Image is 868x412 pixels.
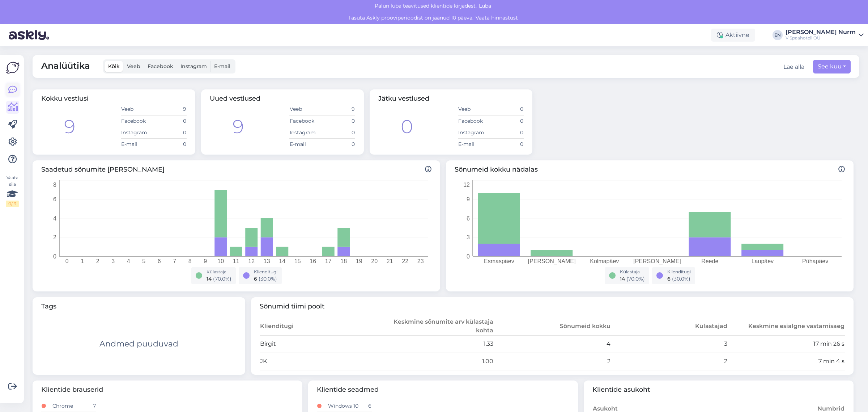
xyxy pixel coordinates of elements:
[491,127,524,138] td: 0
[458,127,491,138] td: Instagram
[53,215,56,221] tspan: 4
[41,59,90,73] span: Analüütika
[6,61,20,75] img: Askly Logo
[752,258,774,264] tspan: Laupäev
[484,258,514,264] tspan: Esmaspäev
[711,29,755,42] div: Aktiivne
[467,215,470,221] tspan: 6
[121,138,154,150] td: E-mail
[402,258,408,264] tspan: 22
[786,29,856,35] div: [PERSON_NAME] Nurm
[494,353,611,370] td: 2
[701,258,718,264] tspan: Reede
[728,353,845,370] td: 7 min 4 s
[85,400,96,412] td: 7
[289,115,322,127] td: Facebook
[322,115,355,127] td: 0
[783,63,804,71] button: Lae alla
[458,138,491,150] td: E-mail
[41,165,431,175] span: Saadetud sõnumite [PERSON_NAME]
[467,253,470,259] tspan: 0
[154,138,187,150] td: 0
[467,196,470,202] tspan: 9
[207,269,231,275] div: Külastaja
[473,14,520,21] a: Vaata hinnastust
[786,35,856,41] div: V Spaahotell OÜ
[213,276,231,282] span: ( 70.0 %)
[289,127,322,138] td: Instagram
[813,60,851,73] button: See kuu
[260,353,377,370] td: JK
[41,302,237,311] span: Tags
[494,317,611,336] th: Sõnumeid kokku
[254,276,257,282] span: 6
[294,258,301,264] tspan: 15
[121,127,154,138] td: Instagram
[207,276,212,282] span: 14
[491,138,524,150] td: 0
[248,258,255,264] tspan: 12
[204,258,207,264] tspan: 9
[322,104,355,115] td: 9
[233,258,239,264] tspan: 11
[53,196,56,202] tspan: 6
[279,258,285,264] tspan: 14
[188,258,192,264] tspan: 8
[528,258,576,265] tspan: [PERSON_NAME]
[99,338,178,350] div: Andmed puuduvad
[108,63,120,70] span: Kõik
[154,104,187,115] td: 9
[417,258,424,264] tspan: 23
[180,63,207,70] span: Instagram
[111,258,115,264] tspan: 3
[233,113,244,141] div: 9
[611,335,728,353] td: 3
[728,317,845,336] th: Keskmine esialgne vastamisaeg
[322,138,355,150] td: 0
[672,276,690,282] span: ( 30.0 %)
[217,258,224,264] tspan: 10
[455,165,845,175] span: Sõnumeid kokku nädalas
[592,385,845,395] span: Klientide asukoht
[81,258,84,264] tspan: 1
[728,335,845,353] td: 17 min 26 s
[210,94,260,102] span: Uued vestlused
[64,113,75,141] div: 9
[260,335,377,353] td: Birgit
[328,400,361,412] td: Windows 10
[491,104,524,115] td: 0
[786,29,864,41] a: [PERSON_NAME] NurmV Spaahotell OÜ
[254,269,277,275] div: Klienditugi
[96,258,99,264] tspan: 2
[387,258,393,264] tspan: 21
[259,276,277,282] span: ( 30.0 %)
[127,258,130,264] tspan: 4
[6,201,19,207] div: 0 / 3
[356,258,362,264] tspan: 19
[463,181,470,188] tspan: 12
[667,269,691,275] div: Klienditugi
[376,353,494,370] td: 1.00
[173,258,176,264] tspan: 7
[325,258,332,264] tspan: 17
[154,115,187,127] td: 0
[127,63,140,70] span: Veeb
[611,353,728,370] td: 2
[41,385,294,395] span: Klientide brauserid
[376,317,494,336] th: Keskmine sõnumite arv külastaja kohta
[121,104,154,115] td: Veeb
[264,258,270,264] tspan: 13
[6,175,19,207] div: Vaata siia
[340,258,347,264] tspan: 18
[158,258,161,264] tspan: 6
[53,253,56,259] tspan: 0
[371,258,378,264] tspan: 20
[667,276,671,282] span: 6
[289,104,322,115] td: Veeb
[260,302,845,311] span: Sõnumid tiimi poolt
[376,335,494,353] td: 1.33
[361,400,372,412] td: 6
[289,138,322,150] td: E-mail
[802,258,828,264] tspan: Pühapäev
